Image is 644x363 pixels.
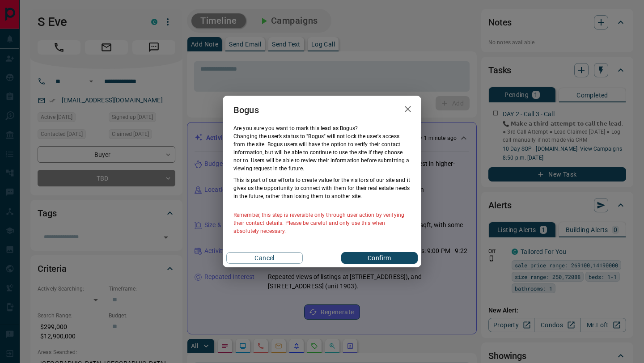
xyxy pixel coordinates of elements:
h2: Bogus [223,96,270,124]
button: Cancel [226,252,303,264]
p: Are you sure you want to mark this lead as Bogus ? [233,124,411,132]
p: Changing the user’s status to "Bogus" will not lock the user's access from the site. Bogus users ... [233,132,411,173]
button: Confirm [341,252,418,264]
p: This is part of our efforts to create value for the visitors of our site and it gives us the oppo... [233,176,411,200]
p: Remember, this step is reversible only through user action by verifying their contact details. Pl... [233,211,411,235]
